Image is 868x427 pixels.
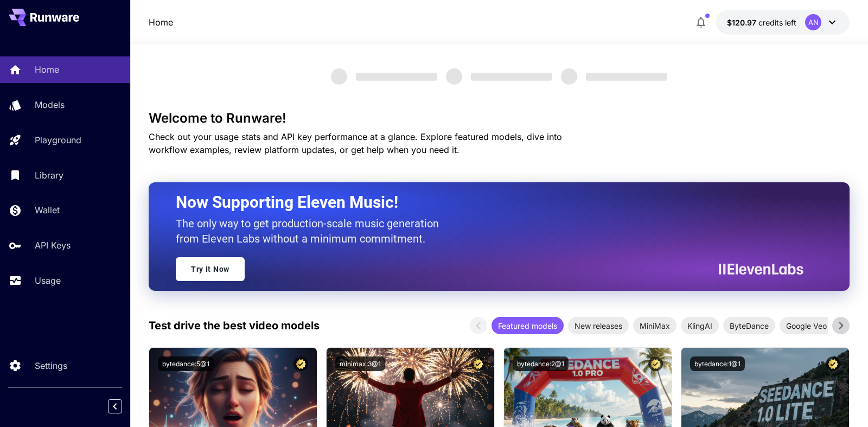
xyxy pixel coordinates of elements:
[35,63,59,76] p: Home
[648,356,663,371] button: Certified Model – Vetted for best performance and includes a commercial license.
[149,111,850,126] h3: Welcome to Runware!
[149,131,562,155] span: Check out your usage stats and API key performance at a glance. Explore featured models, dive int...
[35,169,63,182] p: Library
[108,399,122,413] button: Collapse sidebar
[35,133,81,146] p: Playground
[35,98,65,111] p: Models
[758,18,796,27] span: credits left
[492,320,564,332] span: Featured models
[727,17,796,28] div: $120.96842
[780,317,833,334] div: Google Veo
[35,203,60,216] p: Wallet
[293,356,308,371] button: Certified Model – Vetted for best performance and includes a commercial license.
[35,274,61,287] p: Usage
[633,317,676,334] div: MiniMax
[471,356,486,371] button: Certified Model – Vetted for best performance and includes a commercial license.
[35,239,71,252] p: API Keys
[116,397,130,416] div: Collapse sidebar
[780,320,833,332] span: Google Veo
[176,216,447,246] p: The only way to get production-scale music generation from Eleven Labs without a minimum commitment.
[826,356,840,371] button: Certified Model – Vetted for best performance and includes a commercial license.
[681,317,719,334] div: KlingAI
[158,356,214,371] button: bytedance:5@1
[149,317,320,334] p: Test drive the best video models
[149,16,173,29] nav: breadcrumb
[690,356,745,371] button: bytedance:1@1
[633,320,676,332] span: MiniMax
[335,356,385,371] button: minimax:3@1
[35,359,67,372] p: Settings
[681,320,719,332] span: KlingAI
[568,317,629,334] div: New releases
[723,320,775,332] span: ByteDance
[723,317,775,334] div: ByteDance
[513,356,569,371] button: bytedance:2@1
[492,317,564,334] div: Featured models
[176,192,795,213] h2: Now Supporting Eleven Music!
[716,10,850,35] button: $120.96842AN
[805,14,821,30] div: AN
[149,16,173,29] a: Home
[568,320,629,332] span: New releases
[727,18,758,27] span: $120.97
